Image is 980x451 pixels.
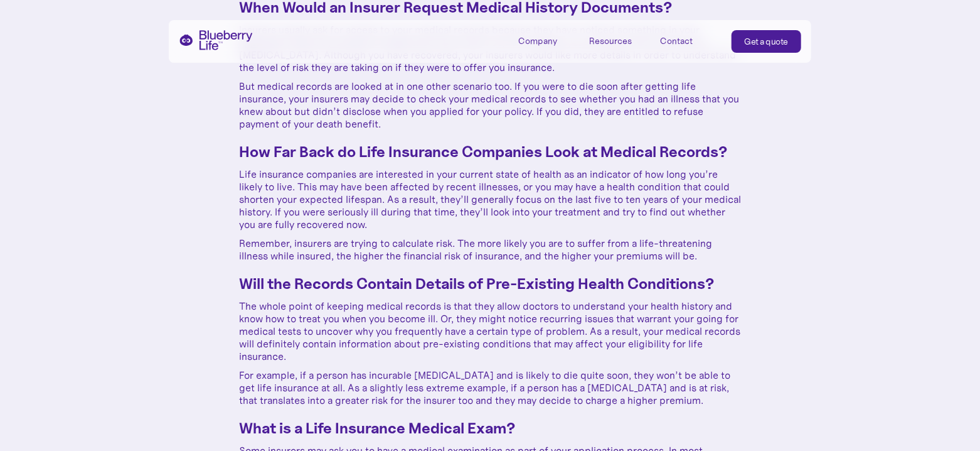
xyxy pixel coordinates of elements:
div: Resources [590,30,646,51]
p: But medical records are looked at in one other scenario too. If you were to die soon after gettin... [239,80,741,130]
div: Company [519,30,575,51]
p: The whole point of keeping medical records is that they allow doctors to understand your health h... [239,300,741,362]
h3: Will the Records Contain Details of Pre-Existing Health Conditions? [239,274,741,293]
a: Contact [661,30,717,51]
div: Resources [590,36,632,46]
div: Contact [661,36,693,46]
a: Get a quote [732,30,802,53]
div: Get a quote [745,35,789,48]
h3: What is a Life Insurance Medical Exam? [239,419,741,438]
h3: How Far Back do Life Insurance Companies Look at Medical Records? [239,143,741,161]
p: Remember, insurers are trying to calculate risk. The more likely you are to suffer from a life-th... [239,237,741,262]
p: Life insurance companies are interested in your current state of health as an indicator of how lo... [239,168,741,231]
div: Company [519,36,558,46]
p: For example, if a person has incurable [MEDICAL_DATA] and is likely to die quite soon, they won’t... [239,369,741,406]
a: home [179,30,253,50]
